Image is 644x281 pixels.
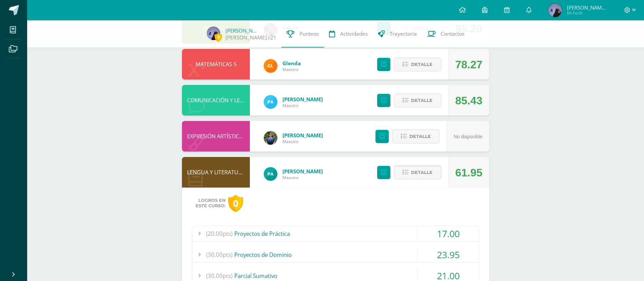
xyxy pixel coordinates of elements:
button: Detalle [394,57,441,71]
span: Actividades [340,30,368,37]
span: Detalle [411,94,433,107]
a: Trayectoria [373,20,422,48]
div: 17.00 [418,226,479,241]
a: [PERSON_NAME].r21 [225,34,276,41]
div: 61.95 [455,157,482,188]
img: 7115e4ef1502d82e30f2a52f7cb22b3f.png [264,59,277,73]
div: Proyectos de Dominio [192,247,479,262]
div: 0 [228,195,243,212]
span: Punteos [299,30,319,37]
a: [PERSON_NAME] [225,27,259,34]
span: Maestro [282,139,323,144]
img: 1095dd9e86c34dc9bc13546696431850.png [548,3,562,17]
a: [PERSON_NAME] [282,96,323,103]
span: (30.00pts) [206,247,233,262]
a: [PERSON_NAME] [282,168,323,175]
span: Detalle [411,166,433,179]
div: 85.43 [455,85,482,116]
div: EXPRESIÓN ARTÍSTICA (MOVIMIENTO) [182,121,250,152]
span: Trayectoria [390,30,417,37]
div: COMUNICACIÓN Y LENGUAJE L3 (INGLÉS) [182,85,250,116]
img: 1095dd9e86c34dc9bc13546696431850.png [207,27,220,40]
span: Mi Perfil [567,10,608,16]
img: 36627948da5af62e6e4d36ba7d792ec8.png [264,131,277,145]
span: Detalle [411,58,433,71]
a: Glenda [282,60,301,67]
button: Detalle [392,129,440,143]
span: Maestro [282,175,323,180]
a: Contactos [422,20,470,48]
span: Maestro [282,67,301,72]
span: 9 [215,33,222,41]
a: [PERSON_NAME] [282,132,323,139]
a: Punteos [281,20,324,48]
span: Contactos [441,30,464,37]
div: LENGUA Y LITERATURA 5 [182,157,250,188]
button: Detalle [394,165,441,179]
img: 4d02e55cc8043f0aab29493a7075c5f8.png [264,95,277,109]
span: No disponible [454,134,482,139]
span: (20.00pts) [206,226,233,241]
div: MATEMÁTICAS 5 [182,49,250,80]
img: 53dbe22d98c82c2b31f74347440a2e81.png [264,167,277,181]
div: 23.95 [418,247,479,262]
span: Maestro [282,103,323,108]
a: Actividades [324,20,373,48]
span: Detalle [409,130,431,143]
button: Detalle [394,93,441,107]
span: Logros en este curso: [196,198,225,209]
div: 78.27 [455,49,482,80]
div: Proyectos de Práctica [192,226,479,241]
span: [PERSON_NAME][DATE] [567,4,608,11]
